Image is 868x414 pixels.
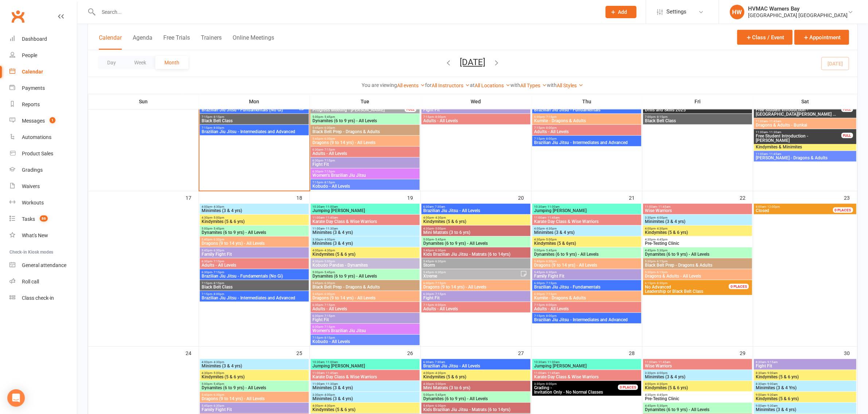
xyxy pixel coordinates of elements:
[312,205,418,208] span: 10:30am
[748,5,848,12] div: HVMAC Warners Bay
[755,152,855,156] span: 11:00am
[655,238,667,241] span: - 4:45pm
[96,7,596,17] input: Search...
[312,329,418,333] span: Women's Brazilian Jiu Jitsu
[312,307,418,311] span: Adults - All Levels
[9,96,77,113] a: Reports
[434,249,446,252] span: - 6:30pm
[22,69,43,75] div: Calendar
[201,285,307,289] span: Black Belt Class
[475,83,511,88] a: All Locations
[534,314,640,318] span: 7:15pm
[9,7,27,25] a: Clubworx
[201,208,307,213] span: Minimites (3 & 4 yrs)
[434,271,446,274] span: - 6:30pm
[22,262,66,268] div: General attendance
[545,292,557,296] span: - 7:15pm
[730,5,744,19] div: HW
[201,108,299,112] span: Brazilian Jiu Jitsu - Fundamentals (No Gi)
[645,119,751,123] span: Black Belt Class
[737,30,793,45] button: Class / Event
[312,336,418,339] span: 7:15pm
[423,263,529,267] span: Storm
[312,108,405,112] span: Progress Meeting - [PERSON_NAME]
[423,108,529,112] span: Fight Fit
[545,238,557,241] span: - 5:00pm
[312,318,418,322] span: Fight Fit
[546,216,560,219] span: - 11:45am
[655,249,667,252] span: - 5:30pm
[432,83,470,88] a: All Instructors
[7,389,25,407] div: Open Intercom Messenger
[99,34,122,50] button: Calendar
[9,146,77,162] a: Product Sales
[212,216,224,219] span: - 5:00pm
[545,260,557,263] span: - 6:30pm
[645,227,751,230] span: 4:00pm
[434,227,446,230] span: - 5:00pm
[766,205,780,208] span: - 12:00pm
[534,208,640,213] span: Jumping [PERSON_NAME]
[296,347,310,359] div: 25
[423,230,529,235] span: Mini Matrats (3 to 6 yrs)
[755,131,841,134] span: 11:00am
[755,145,855,149] span: Kindymites & Minimites
[423,307,529,311] span: Adults - All Levels
[201,271,307,274] span: 6:30pm
[312,227,418,230] span: 11:00am
[423,271,520,274] span: 5:45pm
[201,219,307,224] span: Kindymites (5 & 6 yrs)
[645,205,751,208] span: 11:00am
[423,205,529,208] span: 6:30am
[323,115,335,119] span: - 5:45pm
[22,101,40,107] div: Reports
[642,94,753,109] th: Fri
[545,126,557,130] span: - 8:00pm
[201,115,307,119] span: 7:15pm
[323,303,335,307] span: - 7:15pm
[186,347,199,359] div: 24
[534,274,640,278] span: Family Fight Fit
[22,118,45,124] div: Messages
[518,191,531,203] div: 20
[655,227,667,230] span: - 4:30pm
[629,191,642,203] div: 21
[22,167,43,173] div: Gradings
[323,325,335,329] span: - 7:15pm
[22,200,44,206] div: Workouts
[666,4,686,20] span: Settings
[755,123,855,127] span: Dragons & Adults - Bunkai
[212,271,224,274] span: - 7:15pm
[9,178,77,195] a: Waivers
[312,260,418,263] span: 4:30pm
[755,108,841,116] span: Free Student Introduction - [GEOGRAPHIC_DATA][PERSON_NAME] ...
[645,115,751,119] span: 7:00pm
[534,137,640,140] span: 7:15pm
[753,94,857,109] th: Sat
[423,238,529,241] span: 5:00pm
[312,339,418,344] span: Kobudo - All Levels
[755,156,855,160] span: [PERSON_NAME] - Dragons & Adults
[201,282,307,285] span: 7:15pm
[434,303,446,307] span: - 8:00pm
[534,130,640,134] span: Adults - All Levels
[545,314,557,318] span: - 8:00pm
[312,148,418,151] span: 6:30pm
[534,307,640,311] span: Adults - All Levels
[312,282,418,285] span: 5:45pm
[312,130,418,134] span: Black Belt Prep - Dragons & Adults
[50,117,55,123] span: 1
[9,162,77,178] a: Gradings
[532,94,642,109] th: Thu
[405,107,416,112] div: FULL
[545,282,557,285] span: - 7:15pm
[740,191,753,203] div: 22
[645,285,737,294] span: Leadership or Black Belt Class
[844,191,857,203] div: 23
[22,134,51,140] div: Automations
[310,94,421,109] th: Tue
[201,274,307,278] span: Brazilian Jiu Jitsu - Fundamentals (No Gi)
[534,292,640,296] span: 6:30pm
[323,238,335,241] span: - 4:00pm
[423,119,529,123] span: Adults - All Levels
